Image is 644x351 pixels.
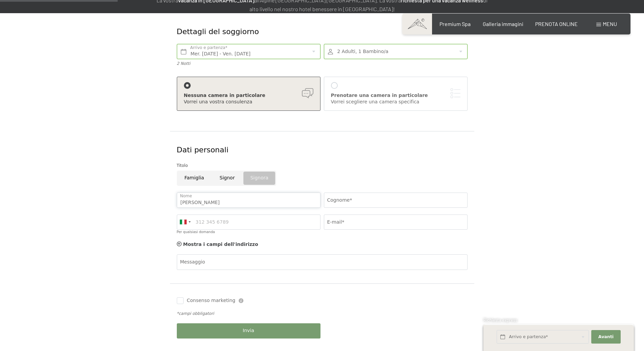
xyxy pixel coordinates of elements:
[331,92,460,99] div: Prenotare una camera in particolare
[177,27,419,37] div: Dettagli del soggiorno
[187,297,236,304] span: Consenso marketing
[177,230,215,234] label: Per qualsiasi domanda
[243,327,254,334] span: Invia
[483,317,517,323] span: Richiesta express
[177,61,320,67] div: 2 Notti
[483,21,523,27] a: Galleria immagini
[177,162,468,169] div: Titolo
[177,311,468,317] div: *campi obbligatori
[603,21,617,27] span: Menu
[331,99,460,105] div: Vorrei scegliere una camera specifica
[184,99,313,105] div: Vorrei una vostra consulenza
[598,334,614,340] span: Avanti
[177,215,193,229] div: Italy (Italia): +39
[439,21,471,27] a: Premium Spa
[177,145,468,155] div: Dati personali
[177,215,320,230] input: 312 345 6789
[177,323,320,339] button: Invia
[591,330,620,344] button: Avanti
[184,92,313,99] div: Nessuna camera in particolare
[183,242,258,247] span: Mostra i campi dell'indirizzo
[535,21,578,27] a: PRENOTA ONLINE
